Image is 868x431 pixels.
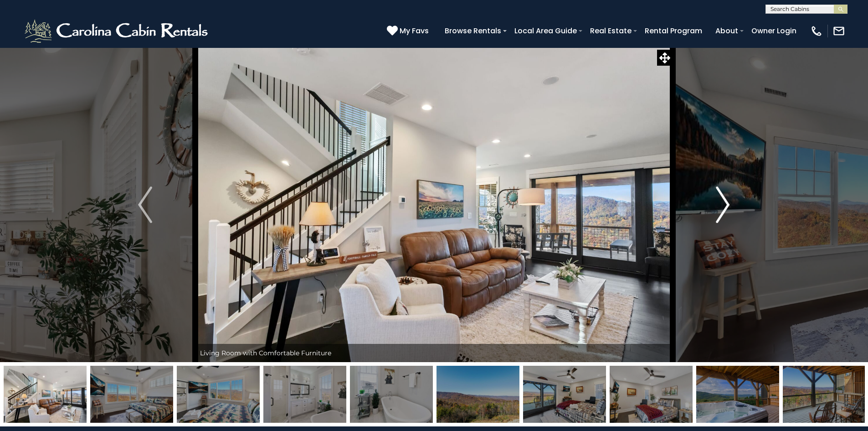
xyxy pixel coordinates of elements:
[387,25,431,37] a: My Favs
[832,25,845,37] img: mail-regular-white.png
[510,23,581,39] a: Local Area Guide
[610,366,693,423] img: 165422495
[716,187,729,223] img: arrow
[711,23,743,39] a: About
[400,25,429,36] span: My Favs
[138,187,152,223] img: arrow
[696,366,779,423] img: 165206874
[95,47,195,362] button: Previous
[177,366,260,423] img: 165422499
[810,25,823,37] img: phone-regular-white.png
[23,17,212,45] img: White-1-2.png
[586,23,636,39] a: Real Estate
[783,366,866,423] img: 165420819
[673,47,773,362] button: Next
[523,366,606,423] img: 165422497
[640,23,707,39] a: Rental Program
[437,366,519,423] img: 165420821
[195,344,673,362] div: Living Room with Comfortable Furniture
[4,366,87,423] img: 165420059
[747,23,801,39] a: Owner Login
[263,366,346,423] img: 165420817
[350,366,433,423] img: 165420818
[90,366,173,423] img: 165422490
[440,23,506,39] a: Browse Rentals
